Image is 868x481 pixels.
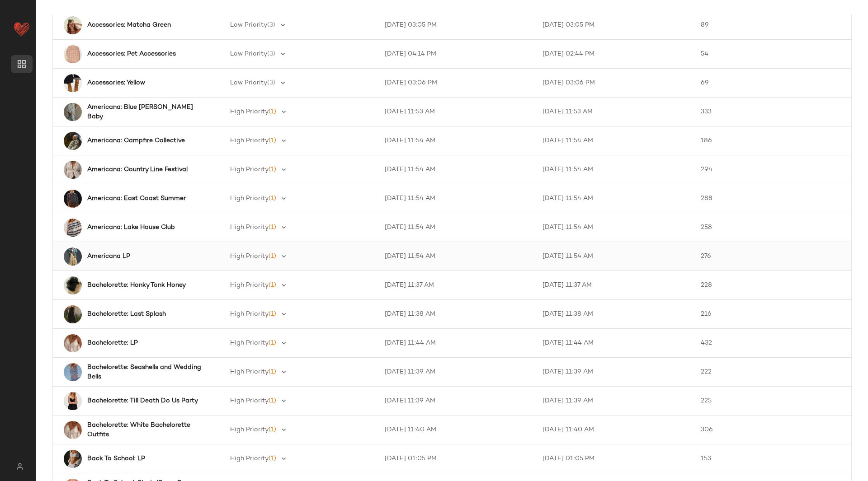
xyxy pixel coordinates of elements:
span: (1) [269,224,276,231]
td: [DATE] 11:39 AM [377,387,535,416]
td: [DATE] 01:05 PM [535,444,693,473]
td: 306 [693,416,851,444]
td: [DATE] 11:54 AM [535,213,693,242]
span: (3) [267,51,275,57]
span: High Priority [230,282,269,289]
span: Low Priority [230,22,267,28]
img: 83896084_010_0 [64,450,82,468]
span: High Priority [230,108,269,115]
b: Americana: Lake House Club [87,223,175,232]
span: (1) [269,253,276,260]
span: High Priority [230,253,269,260]
b: Accessories: Pet Accessories [87,49,176,59]
td: [DATE] 11:39 AM [377,358,535,387]
img: 103256988_072_a [64,74,82,92]
span: (1) [269,340,276,346]
td: [DATE] 11:54 AM [535,155,693,184]
img: 103223228_011_a [64,334,82,352]
span: High Priority [230,455,269,462]
b: Americana LP [87,252,130,261]
span: High Priority [230,369,269,375]
td: 69 [693,69,851,98]
span: High Priority [230,137,269,144]
span: (1) [269,397,276,404]
td: [DATE] 11:44 AM [535,329,693,358]
span: (3) [267,79,275,86]
td: 54 [693,40,851,69]
img: 103223228_011_a [64,421,82,439]
td: [DATE] 11:39 AM [535,387,693,416]
img: heart_red.DM2ytmEG.svg [13,20,31,38]
span: (1) [269,108,276,115]
td: [DATE] 11:53 AM [535,98,693,126]
img: 103548988_001_a [64,305,82,323]
b: Accessories: Matcha Green [87,20,171,30]
span: (1) [269,369,276,375]
b: Accessories: Yellow [87,78,145,88]
td: [DATE] 11:38 AM [535,300,693,329]
td: [DATE] 11:40 AM [377,416,535,444]
img: 100714385_237_0 [64,132,82,150]
span: High Priority [230,195,269,202]
span: High Priority [230,426,269,433]
td: [DATE] 11:53 AM [377,98,535,126]
img: 100663897_040_0 [64,363,82,381]
img: 93911964_010_0 [64,161,82,179]
td: [DATE] 11:44 AM [377,329,535,358]
td: 228 [693,271,851,300]
span: (1) [269,311,276,318]
span: High Priority [230,311,269,318]
img: 99064768_031_a [64,16,82,34]
img: 96191242_040_0 [64,248,82,266]
td: [DATE] 11:54 AM [377,126,535,155]
span: (1) [269,455,276,462]
span: High Priority [230,166,269,173]
b: Bachelorette: Last Splash [87,309,166,319]
td: [DATE] 03:05 PM [377,11,535,40]
img: 95815080_004_b [64,45,82,63]
td: [DATE] 03:05 PM [535,11,693,40]
img: 102345691_011_a [64,276,82,294]
b: Back To School: LP [87,454,145,463]
b: Americana: East Coast Summer [87,194,186,203]
span: (1) [269,426,276,433]
span: (3) [267,22,275,28]
b: Americana: Campfire Collective [87,136,185,145]
td: 216 [693,300,851,329]
span: High Priority [230,224,269,231]
td: [DATE] 03:06 PM [377,69,535,98]
td: 222 [693,358,851,387]
b: Bachelorette: Seashells and Wedding Bells [87,363,203,382]
span: Low Priority [230,79,267,86]
b: Americana: Blue [PERSON_NAME] Baby [87,103,203,121]
td: [DATE] 11:54 AM [535,184,693,213]
td: [DATE] 11:37 AM [535,271,693,300]
td: 294 [693,155,851,184]
td: 258 [693,213,851,242]
span: Low Priority [230,51,267,57]
td: [DATE] 11:54 AM [377,184,535,213]
td: [DATE] 11:54 AM [377,155,535,184]
b: Americana: Country Line Festival [87,165,188,174]
b: Bachelorette: Till Death Do Us Party [87,396,198,406]
td: [DATE] 11:38 AM [377,300,535,329]
td: [DATE] 04:14 PM [377,40,535,69]
img: 83674770_024_a [64,219,82,237]
td: [DATE] 11:54 AM [377,213,535,242]
td: 225 [693,387,851,416]
td: [DATE] 11:39 AM [535,358,693,387]
td: 333 [693,98,851,126]
span: (1) [269,195,276,202]
td: [DATE] 11:54 AM [535,242,693,271]
b: Bachelorette: White Bachelorette Outfits [87,420,203,439]
td: [DATE] 03:06 PM [535,69,693,98]
td: 276 [693,242,851,271]
td: [DATE] 11:54 AM [377,242,535,271]
span: High Priority [230,397,269,404]
img: 101180578_092_f [64,103,82,121]
td: [DATE] 11:40 AM [535,416,693,444]
td: 89 [693,11,851,40]
td: 432 [693,329,851,358]
img: 92425776_042_0 [64,190,82,208]
span: (1) [269,282,276,289]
